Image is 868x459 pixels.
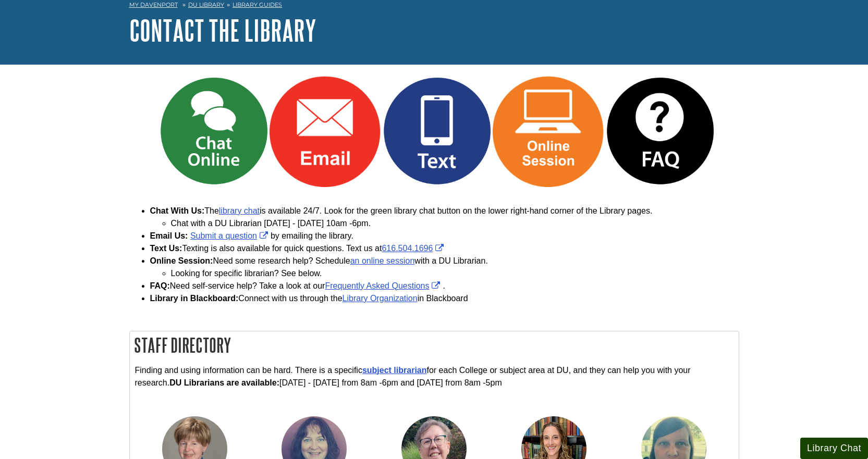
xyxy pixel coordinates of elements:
img: Chat [158,76,270,187]
a: Link opens in new window [628,126,716,135]
a: Library Guides [233,1,282,8]
strong: FAQ: [150,281,170,290]
li: Need self-service help? Take a look at our . [150,280,739,292]
li: Connect with us through the in Blackboard [150,292,739,305]
h2: Staff Directory [130,331,739,359]
button: Library Chat [800,438,868,459]
li: Chat with a DU Librarian [DATE] - [DATE] 10am -6pm. [171,217,739,230]
li: Need some research help? Schedule with a DU Librarian. [150,255,739,280]
strong: Library in Blackboard: [150,294,239,303]
b: Email Us: [150,231,188,240]
a: Contact the Library [129,14,316,46]
img: FAQ [604,76,716,187]
a: Link opens in new window [190,231,271,240]
li: The is available 24/7. Look for the green library chat button on the lower right-hand corner of t... [150,205,739,230]
li: Texting is also available for quick questions. Text us at [150,242,739,255]
li: Looking for specific librarian? See below. [171,267,739,280]
a: DU Library [188,1,224,8]
a: Link opens in new window [516,126,604,135]
img: Email [270,76,381,187]
a: My Davenport [129,1,178,9]
a: Link opens in new window [382,244,446,253]
a: Link opens in new window [293,126,381,135]
img: Online Session [493,76,604,187]
strong: Text Us: [150,244,182,253]
a: subject librarian [362,366,427,375]
a: Library Organization [343,294,418,303]
p: Finding and using information can be hard. There is a specific for each College or subject area a... [135,364,733,389]
img: Text [381,76,493,187]
a: Link opens in new window [325,281,443,290]
strong: DU Librarians are available: [169,378,279,387]
b: Chat With Us: [150,206,205,215]
a: library chat [219,206,260,215]
strong: Online Session: [150,256,213,265]
li: by emailing the library. [150,230,739,242]
a: an online session [350,256,415,265]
